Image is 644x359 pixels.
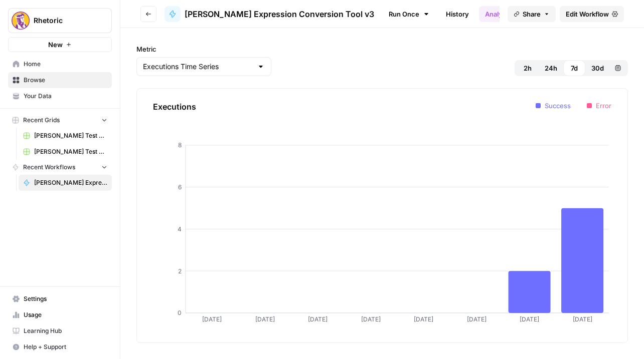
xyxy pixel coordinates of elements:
button: Share [508,6,556,22]
button: Recent Workflows [8,160,112,175]
tspan: [DATE] [361,315,381,323]
span: 24h [545,63,557,73]
tspan: [DATE] [467,315,487,323]
tspan: [DATE] [520,315,539,323]
a: [PERSON_NAME] Test Workflow - Copilot Example Grid [19,128,112,144]
span: Help + Support [24,342,107,351]
tspan: [DATE] [202,315,222,323]
span: Usage [24,310,107,319]
li: Success [536,101,571,111]
a: Your Data [8,88,112,104]
li: Error [587,101,611,111]
a: Settings [8,291,112,307]
span: Edit Workflow [566,9,609,19]
img: Rhetoric Logo [12,12,30,30]
span: Recent Grids [23,116,60,125]
span: Home [24,60,107,69]
span: [PERSON_NAME] Test Workflow - SERP Overview Grid [34,147,107,156]
button: Workspace: Rhetoric [8,8,112,33]
span: [PERSON_NAME] Expression Conversion Tool v3 [185,8,374,20]
span: Recent Workflows [23,163,75,172]
button: 30d [585,60,610,76]
tspan: 6 [178,183,182,191]
span: Your Data [24,92,107,101]
a: Learning Hub [8,323,112,339]
span: 2h [524,63,532,73]
a: [PERSON_NAME] Test Workflow - SERP Overview Grid [19,144,112,160]
span: New [48,40,63,50]
span: Learning Hub [24,326,107,335]
span: 7d [571,63,578,73]
a: [PERSON_NAME] Expression Conversion Tool v3 [19,175,112,191]
span: 30d [591,63,604,73]
a: [PERSON_NAME] Expression Conversion Tool v3 [165,6,374,22]
tspan: [DATE] [573,315,592,323]
span: Browse [24,76,107,85]
tspan: [DATE] [308,315,328,323]
span: Rhetoric [34,16,94,26]
tspan: [DATE] [414,315,433,323]
span: [PERSON_NAME] Expression Conversion Tool v3 [34,178,107,187]
button: Recent Grids [8,113,112,128]
tspan: 8 [178,141,182,149]
a: Browse [8,72,112,88]
a: Home [8,56,112,72]
tspan: 2 [178,267,182,275]
button: Help + Support [8,339,112,355]
a: Run Once [382,6,436,23]
input: Executions Time Series [143,62,253,72]
span: Share [523,9,541,19]
a: Edit Workflow [560,6,624,22]
button: 24h [539,60,563,76]
a: Usage [8,307,112,323]
span: [PERSON_NAME] Test Workflow - Copilot Example Grid [34,131,107,140]
button: New [8,37,112,52]
label: Metric [136,44,271,54]
tspan: [DATE] [255,315,275,323]
a: Analytics [479,6,520,22]
tspan: 4 [178,225,182,233]
a: History [440,6,475,22]
span: Settings [24,294,107,303]
tspan: 0 [178,309,182,316]
button: 2h [517,60,539,76]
